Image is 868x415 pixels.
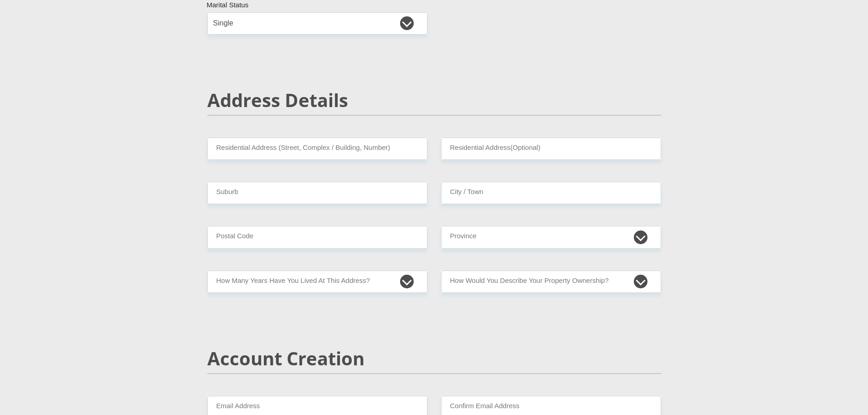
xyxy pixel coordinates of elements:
[207,271,427,293] select: Please select a value
[441,271,661,293] select: Please select a value
[207,182,427,204] input: Suburb
[207,138,427,160] input: Valid residential address
[207,226,427,248] input: Postal Code
[441,138,661,160] input: Address line 2 (Optional)
[207,89,661,111] h2: Address Details
[441,182,661,204] input: City
[441,226,661,248] select: Please Select a Province
[207,348,661,369] h2: Account Creation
